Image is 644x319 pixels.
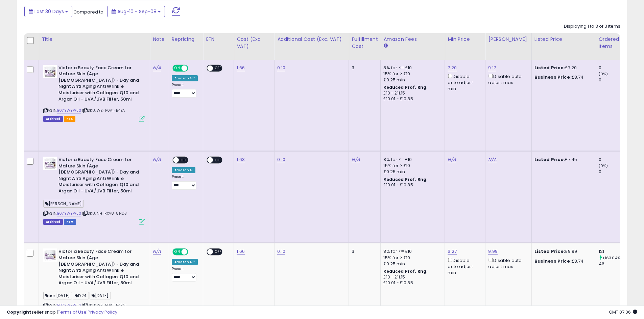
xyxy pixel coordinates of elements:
span: OFF [213,157,224,163]
div: Title [42,36,147,43]
img: 41uoVmBLSwL._SL40_.jpg [43,248,57,262]
div: Amazon AI * [172,259,198,265]
span: OFF [187,249,198,255]
div: 8% for <= £10 [383,65,439,71]
div: Disable auto adjust max [488,257,526,270]
div: £10.01 - £10.85 [383,96,439,102]
div: 3 [352,65,375,71]
b: Listed Price: [534,248,565,255]
div: £10.01 - £10.85 [383,182,439,188]
b: Listed Price: [534,156,565,163]
div: Listed Price [534,36,593,43]
div: seller snap | | [7,309,117,316]
div: Amazon Fees [383,36,442,43]
span: Compared to: [73,9,104,15]
div: [PERSON_NAME] [488,36,528,43]
b: Victoria Beauty Face Cream for Mature Skin (Age [DEMOGRAPHIC_DATA]) - Day and Night Anti Aging An... [58,65,141,104]
div: £8.74 [534,258,591,264]
b: Reduced Prof. Rng. [383,268,428,274]
div: Fulfillment Cost [352,36,378,50]
a: 1.63 [237,156,245,163]
div: Preset: [172,83,198,98]
div: Disable auto adjust min [448,257,480,276]
div: £0.25 min [383,261,439,267]
div: 15% for > £10 [383,163,439,169]
small: (163.04%) [603,255,622,261]
div: Disable auto adjust max [488,73,526,86]
div: £10 - £11.15 [383,90,439,96]
div: Amazon AI [172,167,195,173]
img: 41uoVmBLSwL._SL40_.jpg [43,157,57,170]
div: £0.25 min [383,169,439,175]
b: Business Price: [534,74,572,80]
span: Listings that have been deleted from Seller Central [43,116,63,122]
a: N/A [352,156,360,163]
button: Last 30 Days [24,6,72,17]
strong: Copyright [7,309,31,315]
div: Ordered Items [599,36,623,50]
div: Displaying 1 to 3 of 3 items [564,23,620,30]
div: £10 - £11.15 [383,274,439,280]
b: Reduced Prof. Rng. [383,177,428,182]
div: 8% for <= £10 [383,248,439,255]
span: [DATE] [90,292,111,299]
b: Victoria Beauty Face Cream for Mature Skin (Age [DEMOGRAPHIC_DATA]) - Day and Night Anti Aging An... [58,248,141,288]
b: Victoria Beauty Face Cream for Mature Skin (Age [DEMOGRAPHIC_DATA]) - Day and Night Anti Aging An... [58,157,141,196]
span: FBA [64,116,75,122]
small: (0%) [599,71,608,77]
div: 8% for <= £10 [383,157,439,163]
span: FBM [64,219,76,225]
div: Disable auto adjust min [448,73,480,92]
div: 0 [599,77,626,83]
a: 9.99 [488,248,498,255]
div: Amazon AI * [172,75,198,81]
span: Listings that have been deleted from Seller Central [43,219,63,225]
div: 15% for > £10 [383,71,439,77]
div: Min Price [448,36,482,43]
div: Note [153,36,166,43]
div: 15% for > £10 [383,255,439,261]
div: £10.01 - £10.85 [383,280,439,286]
div: ASIN: [43,157,145,224]
b: Reduced Prof. Rng. [383,84,428,90]
img: 41uoVmBLSwL._SL40_.jpg [43,65,57,78]
span: Last 30 Days [34,8,64,15]
div: 0 [599,169,626,175]
button: Aug-10 - Sep-08 [107,6,165,17]
a: 7.20 [448,64,457,71]
div: 121 [599,248,626,255]
a: B07YWYPFJS [57,108,81,113]
a: N/A [153,248,161,255]
div: £7.45 [534,157,591,163]
span: OFF [213,65,224,71]
div: ASIN: [43,65,145,121]
div: 0 [599,157,626,163]
a: 0.10 [277,156,285,163]
div: 3 [352,248,375,255]
span: OFF [213,249,224,255]
small: Amazon Fees. [383,43,387,49]
span: | SKU: NH-RXV8-8ND3 [82,211,127,216]
span: Aug-10 - Sep-08 [117,8,157,15]
div: 46 [599,261,626,267]
a: 6.27 [448,248,457,255]
div: £9.99 [534,248,591,255]
div: 0 [599,65,626,71]
small: (0%) [599,163,608,168]
div: £7.20 [534,65,591,71]
b: Listed Price: [534,64,565,71]
span: 2025-10-9 07:06 GMT [609,309,637,315]
div: EFN [206,36,231,43]
a: B07YWYPFJS [57,211,81,216]
span: OFF [187,65,198,71]
div: £8.74 [534,74,591,80]
span: tier [DATE] [43,292,72,299]
a: N/A [488,156,496,163]
a: Terms of Use [58,309,87,315]
div: Preset: [172,175,198,190]
a: Privacy Policy [88,309,117,315]
span: | SKU: WZ-F0AT-E4BA-[GEOGRAPHIC_DATA] [43,302,127,313]
a: N/A [448,156,456,163]
a: 1.66 [237,64,245,71]
div: £0.25 min [383,77,439,83]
